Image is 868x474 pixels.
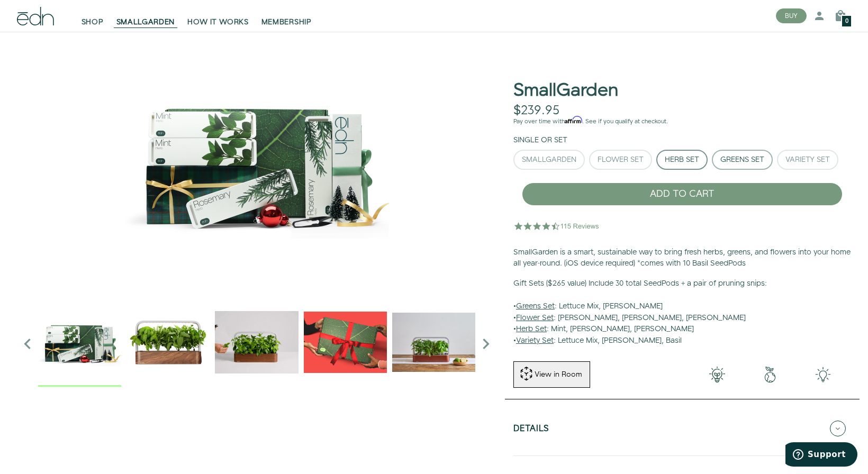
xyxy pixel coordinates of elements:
[534,369,583,380] div: View in Room
[785,156,830,163] div: Variety Set
[565,116,582,124] span: Affirm
[744,367,797,382] img: green-earth.png
[215,300,298,386] div: 2 / 6
[776,8,807,23] button: BUY
[513,278,851,347] p: • : Lettuce Mix, [PERSON_NAME] • : [PERSON_NAME], [PERSON_NAME], [PERSON_NAME] • : Mint, [PERSON_...
[304,300,387,384] img: EMAILS_-_Holiday_21_PT1_28_9986b34a-7908-4121-b1c1-9595d1e43abe_1024x.png
[513,135,567,145] label: Single or Set
[255,4,318,28] a: MEMBERSHIP
[392,300,475,384] img: edn-smallgarden-mixed-herbs-table-product-2000px_1024x.jpg
[665,156,699,163] div: Herb Set
[513,278,767,289] b: Gift Sets ($265 value) Include 30 total SeedPods + a pair of pruning snips:
[720,156,764,163] div: Greens Set
[513,117,851,126] p: Pay over time with . See if you qualify at checkout.
[181,4,255,28] a: HOW IT WORKS
[126,300,210,384] img: Official-EDN-SMALLGARDEN-HERB-HERO-SLV-2000px_1024x.png
[589,150,652,170] button: Flower Set
[513,103,559,118] div: $239.95
[82,17,104,28] span: SHOP
[656,150,708,170] button: Herb Set
[516,313,554,323] u: Flower Set
[516,335,554,346] u: Variety Set
[513,361,590,388] button: View in Room
[215,300,298,384] img: edn-trim-basil.2021-09-07_14_55_24_1024x.gif
[522,156,576,163] div: SmallGarden
[513,81,618,101] h1: SmallGarden
[38,300,121,384] img: edn-holiday-value-herbs-1-square_1000x.png
[712,150,773,170] button: Greens Set
[17,31,496,295] img: edn-holiday-value-herbs-1-square_1000x.png
[475,333,496,354] i: Next slide
[516,324,547,334] u: Herb Set
[598,156,644,163] div: Flower Set
[513,424,549,436] h5: Details
[17,333,38,354] i: Previous slide
[304,300,387,386] div: 3 / 6
[116,17,175,28] span: SMALLGARDEN
[797,367,849,382] img: edn-smallgarden-tech.png
[516,301,555,312] u: Greens Set
[513,410,851,447] button: Details
[126,300,210,386] div: 1 / 6
[261,17,312,28] span: MEMBERSHIP
[75,4,110,28] a: SHOP
[187,17,248,28] span: HOW IT WORKS
[845,19,848,24] span: 0
[777,150,838,170] button: Variety Set
[392,300,475,386] div: 4 / 6
[513,215,601,236] img: 4.5 star rating
[522,183,843,206] button: ADD TO CART
[691,367,744,382] img: 001-light-bulb.png
[513,150,585,170] button: SmallGarden
[110,4,182,28] a: SMALLGARDEN
[785,442,857,469] iframe: Opens a widget where you can find more information
[513,247,851,270] p: SmallGarden is a smart, sustainable way to bring fresh herbs, greens, and flowers into your home ...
